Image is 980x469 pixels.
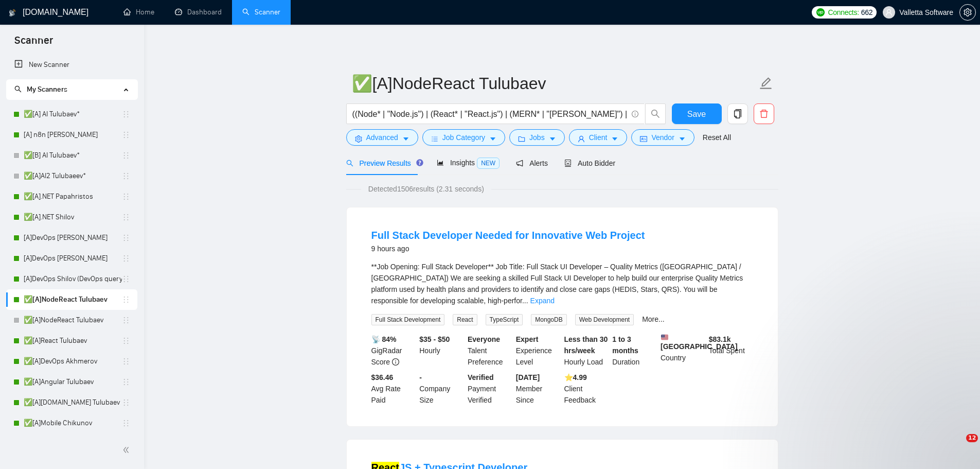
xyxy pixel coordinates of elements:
[122,254,130,263] span: holder
[346,160,353,167] span: search
[24,104,122,125] a: ✅[A] AI Tulubaev*
[466,372,514,406] div: Payment Verified
[352,108,627,120] input: Search Freelance Jobs...
[466,334,514,368] div: Talent Preference
[122,378,130,386] span: holder
[122,213,130,221] span: holder
[562,334,611,368] div: Hourly Load
[346,129,418,146] button: settingAdvancedcaret-down
[828,7,859,18] span: Connects:
[6,104,137,125] li: ✅[A] AI Tulubaev*
[122,337,130,345] span: holder
[728,109,747,118] span: copy
[175,8,222,16] a: dashboardDashboard
[431,135,438,143] span: bars
[361,183,491,195] span: Detected 1506 results (2.31 seconds)
[123,8,154,16] a: homeHome
[564,373,587,381] b: ⭐️ 4.99
[945,434,970,459] iframe: Intercom live chat
[468,335,500,343] b: Everyone
[477,158,500,169] span: NEW
[514,372,562,406] div: Member Since
[371,242,645,255] div: 9 hours ago
[661,334,738,351] b: [GEOGRAPHIC_DATA]
[959,4,976,21] button: setting
[6,351,137,372] li: ✅[A]DevOps Akhmerov
[645,103,666,124] button: search
[371,261,753,306] div: **Job Opening: Full Stack Developer** Job Title: Full Stack UI Developer – Quality Metrics ([GEOG...
[355,135,362,143] span: setting
[14,85,22,93] span: search
[371,335,397,343] b: 📡 84%
[522,297,528,305] span: ...
[489,135,496,143] span: caret-down
[122,151,130,160] span: holder
[468,373,494,381] b: Verified
[661,334,668,341] img: 🇺🇸
[24,392,122,413] a: ✅[A][DOMAIN_NAME] Tulubaev
[122,234,130,242] span: holder
[24,207,122,228] a: ✅[A].NET Shilov
[861,7,872,18] span: 662
[6,207,137,228] li: ✅[A].NET Shilov
[24,413,122,433] a: ✅[A]Mobile Chikunov
[24,269,122,289] a: [A]DevOps Shilov (DevOps query)
[453,314,477,325] span: React
[122,398,130,407] span: holder
[437,159,444,166] span: area-chart
[672,103,722,124] button: Save
[24,125,122,145] a: [A] n8n [PERSON_NAME]
[6,228,137,248] li: [A]DevOps Akhmerov
[442,132,485,143] span: Job Category
[352,71,757,96] input: Scanner name...
[24,310,122,331] a: ✅[A]NodeReact Tulubaev
[6,125,137,145] li: [A] n8n Chizhevskii
[707,334,755,368] div: Total Spent
[632,111,638,117] span: info-circle
[6,392,137,413] li: ✅[A]Angular.NET Tulubaev
[564,159,615,167] span: Auto Bidder
[24,145,122,166] a: ✅[B] AI Tulubaev*
[646,109,665,118] span: search
[611,135,618,143] span: caret-down
[122,110,130,118] span: holder
[14,55,129,75] a: New Scanner
[516,160,523,167] span: notification
[679,135,686,143] span: caret-down
[122,445,133,455] span: double-left
[516,373,540,381] b: [DATE]
[242,8,280,16] a: searchScanner
[27,85,67,94] span: My Scanners
[122,296,130,304] span: holder
[24,248,122,269] a: [A]DevOps [PERSON_NAME]
[24,372,122,392] a: ✅[A]Angular Tulubaev
[529,132,545,143] span: Jobs
[24,331,122,351] a: ✅[A]React Tulubaev
[437,159,500,167] span: Insights
[392,358,399,366] span: info-circle
[369,372,418,406] div: Avg Rate Paid
[346,159,420,167] span: Preview Results
[610,334,658,368] div: Duration
[564,335,608,355] b: Less than 30 hrs/week
[422,129,505,146] button: barsJob Categorycaret-down
[9,5,16,21] img: logo
[419,335,450,343] b: $35 - $50
[6,331,137,351] li: ✅[A]React Tulubaev
[417,372,466,406] div: Company Size
[885,9,893,16] span: user
[6,145,137,166] li: ✅[B] AI Tulubaev*
[122,172,130,180] span: holder
[122,275,130,283] span: holder
[6,33,61,55] span: Scanner
[24,228,122,248] a: [A]DevOps [PERSON_NAME]
[530,297,555,305] a: Expand
[6,413,137,433] li: ✅[A]Mobile Chikunov
[959,8,976,16] a: setting
[727,103,748,124] button: copy
[703,132,731,143] a: Reset All
[658,334,707,368] div: Country
[486,314,523,325] span: TypeScript
[549,135,556,143] span: caret-down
